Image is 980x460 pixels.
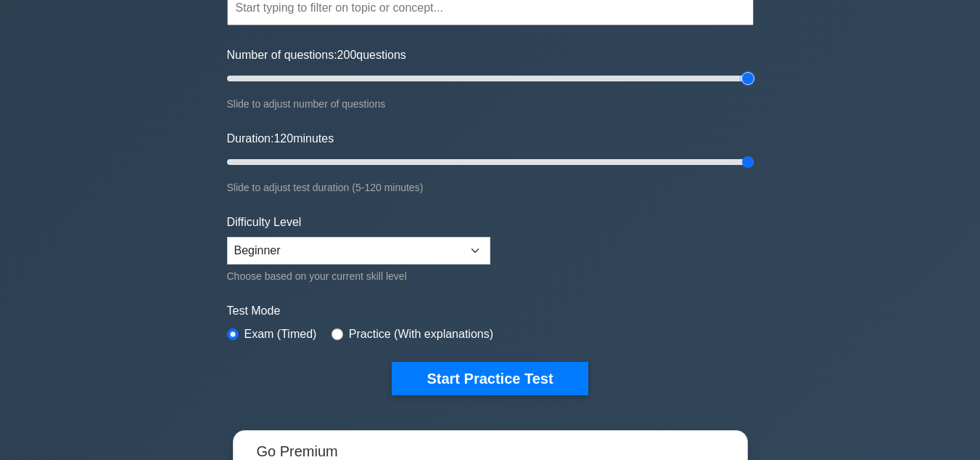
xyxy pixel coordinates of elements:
[227,302,754,320] label: Test Mode
[227,95,754,113] div: Slide to adjust number of questions
[337,49,357,61] span: 200
[227,267,490,285] div: Choose based on your current skill level
[227,214,302,231] label: Difficulty Level
[349,326,493,343] label: Practice (With explanations)
[392,362,588,395] button: Start Practice Test
[244,326,317,343] label: Exam (Timed)
[227,47,406,64] label: Number of questions: questions
[273,132,293,145] span: 120
[227,179,754,196] div: Slide to adjust test duration (5-120 minutes)
[227,130,334,148] label: Duration: minutes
